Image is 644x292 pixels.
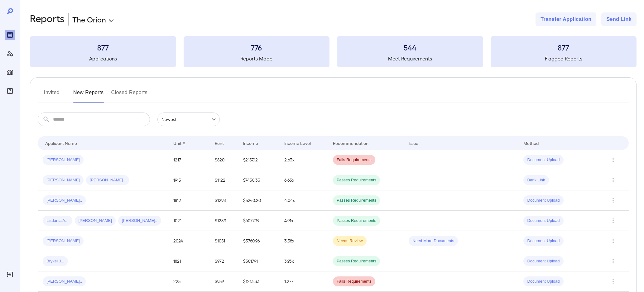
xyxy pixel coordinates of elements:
td: 1915 [168,170,210,190]
summary: 877Applications776Reports Made544Meet Requirements877Flagged Reports [30,36,637,67]
td: 4.04x [279,190,328,211]
td: $3760.96 [238,231,280,251]
td: $1298 [210,190,238,211]
div: Reports [5,30,15,40]
span: Document Upload [523,238,563,244]
button: Row Actions [608,276,618,286]
div: Manage Users [5,49,15,59]
button: Row Actions [608,216,618,226]
td: $2157.12 [238,150,280,170]
td: $5240.20 [238,190,280,211]
td: 1021 [168,211,210,231]
span: [PERSON_NAME] [43,177,84,183]
td: 6.63x [279,170,328,190]
span: Document Upload [523,279,563,285]
td: 2.63x [279,150,328,170]
span: Needs Review [333,238,367,244]
span: Passes Requirements [333,177,380,183]
span: Brykel J... [43,258,68,264]
p: The Orion [72,14,106,24]
span: Need More Documents [409,238,458,244]
div: FAQ [5,86,15,96]
td: 3.58x [279,231,328,251]
span: [PERSON_NAME].. [118,218,161,224]
span: Passes Requirements [333,258,380,264]
td: $3817.91 [238,251,280,271]
td: 1821 [168,251,210,271]
span: Bank Link [523,177,549,183]
td: $1213.33 [238,271,280,292]
button: Closed Reports [111,88,148,103]
button: Row Actions [608,155,618,165]
h5: Flagged Reports [491,55,637,62]
span: Fails Requirements [333,279,375,285]
td: 3.93x [279,251,328,271]
td: 1217 [168,150,210,170]
span: Document Upload [523,157,563,163]
div: Log Out [5,270,15,280]
span: Document Upload [523,258,563,264]
div: Rent [215,139,225,147]
span: [PERSON_NAME].. [86,177,129,183]
h5: Reports Made [184,55,330,62]
span: Document Upload [523,198,563,203]
h3: 544 [337,42,483,52]
td: 2024 [168,231,210,251]
td: $1122 [210,170,238,190]
td: $1239 [210,211,238,231]
span: [PERSON_NAME] [43,157,84,163]
td: 4.91x [279,211,328,231]
div: Recommendation [333,139,368,147]
span: Passes Requirements [333,218,380,224]
h3: 776 [184,42,330,52]
td: $972 [210,251,238,271]
span: Document Upload [523,218,563,224]
td: 1812 [168,190,210,211]
button: Row Actions [608,195,618,205]
td: $7438.33 [238,170,280,190]
button: Row Actions [608,236,618,246]
button: Send Link [601,12,637,26]
span: Passes Requirements [333,198,380,203]
span: Fails Requirements [333,157,375,163]
span: [PERSON_NAME].. [43,198,86,203]
div: Income Level [284,139,311,147]
button: Invited [38,88,66,103]
span: [PERSON_NAME] [43,238,84,244]
h5: Applications [30,55,176,62]
div: Income [243,139,258,147]
td: $1051 [210,231,238,251]
div: Unit # [173,139,185,147]
div: Newest [157,112,220,126]
div: Applicant Name [45,139,77,147]
td: $820 [210,150,238,170]
div: Method [523,139,539,147]
div: Manage Properties [5,67,15,77]
h5: Meet Requirements [337,55,483,62]
h3: 877 [491,42,637,52]
h2: Reports [30,12,65,26]
td: 225 [168,271,210,292]
span: Lisdania A... [43,218,72,224]
button: New Reports [73,88,104,103]
h3: 877 [30,42,176,52]
button: Transfer Application [536,12,596,26]
td: 1.27x [279,271,328,292]
span: [PERSON_NAME] [75,218,116,224]
td: $959 [210,271,238,292]
div: Issue [409,139,419,147]
td: $6077.93 [238,211,280,231]
button: Row Actions [608,256,618,266]
button: Row Actions [608,175,618,185]
span: [PERSON_NAME].. [43,279,86,285]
